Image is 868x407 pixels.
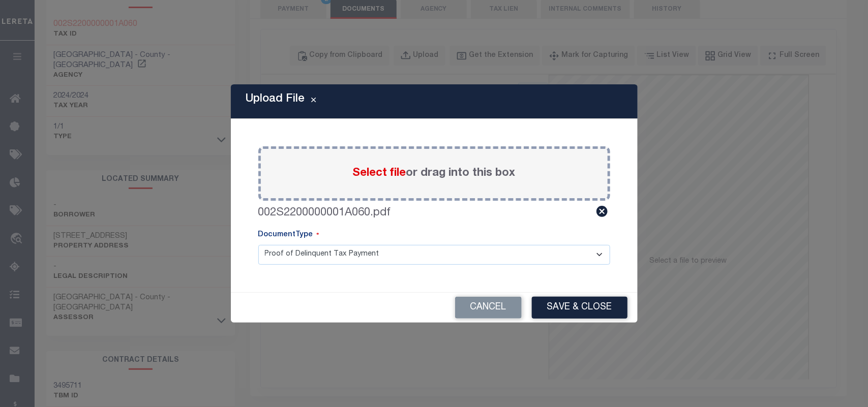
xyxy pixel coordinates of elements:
button: Cancel [455,297,522,319]
label: DocumentType [258,230,319,241]
label: 002S2200000001A060.pdf [258,205,391,222]
label: or drag into this box [353,165,516,182]
span: Select file [353,168,406,179]
button: Close [305,96,323,108]
button: Save & Close [532,297,627,319]
h5: Upload File [246,92,305,106]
